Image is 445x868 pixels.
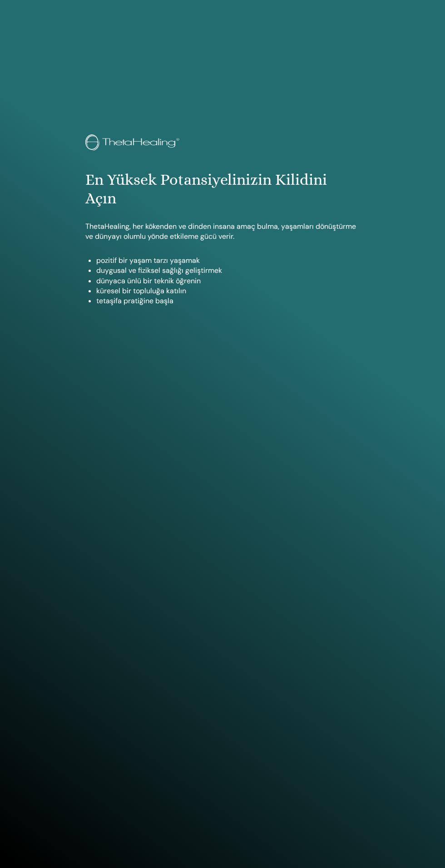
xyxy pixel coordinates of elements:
[96,266,359,276] li: duygusal ve fiziksel sağlığı geliştirmek
[85,222,359,242] p: ThetaHealing, her kökenden ve dinden insana amaç bulma, yaşamları dönüştürme ve dünyayı olumlu yö...
[96,286,359,296] li: küresel bir topluluğa katılın
[96,296,359,306] li: tetaşifa pratiğine başla
[96,256,359,266] li: pozitif bir yaşam tarzı yaşamak
[96,276,359,286] li: dünyaca ünlü bir teknik öğrenin
[85,171,359,208] h1: En Yüksek Potansiyelinizin Kilidini Açın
